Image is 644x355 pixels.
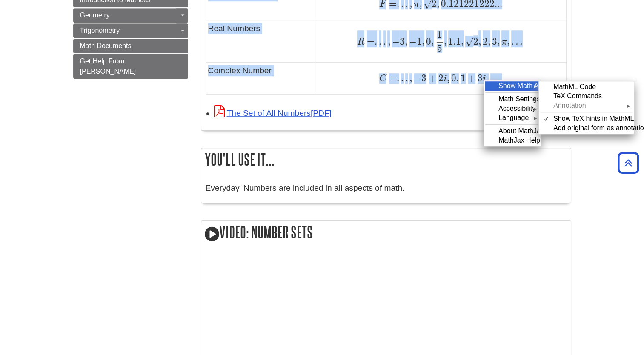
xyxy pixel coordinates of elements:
div: Annotation [540,101,633,110]
div: Show Math As [485,81,540,91]
span: ► [533,105,538,112]
div: MathML Code [540,82,633,92]
div: Math Settings [485,94,540,104]
div: TeX Commands [540,92,633,101]
span: ► [533,82,538,89]
div: Show TeX hints in MathML [540,114,633,123]
div: About MathJax [485,126,540,136]
span: ► [533,95,538,103]
span: ► [533,114,538,121]
div: Add original form as annotation [540,123,633,133]
span: ✓ [544,115,549,123]
div: MathJax Help [485,136,540,145]
span: ► [626,102,631,109]
div: Accessibility [485,104,540,113]
div: Language [485,113,540,123]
